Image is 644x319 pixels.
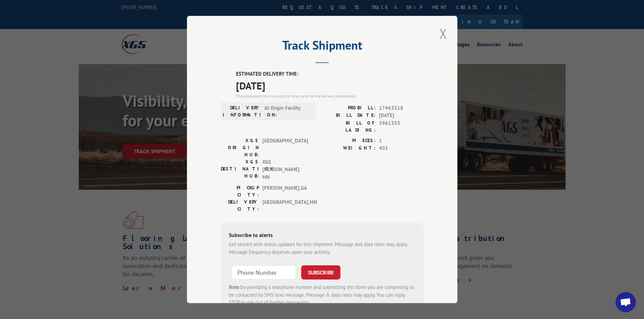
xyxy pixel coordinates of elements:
[264,104,310,118] span: At Origin Facility
[379,112,424,119] span: [DATE]
[223,104,261,118] label: DELIVERY INFORMATION:
[229,284,415,307] div: by providing a telephone number and submitting this form you are consenting to be contacted by SM...
[262,184,308,198] span: [PERSON_NAME] , GA
[322,119,376,134] label: BILL OF LADING:
[221,41,424,53] h2: Track Shipment
[437,24,449,43] button: Close modal
[236,70,424,78] label: ESTIMATED DELIVERY TIME:
[379,104,424,112] span: 17463518
[322,144,376,152] label: WEIGHT:
[232,265,296,280] input: Phone Number
[379,144,424,152] span: 401
[221,184,259,198] label: PICKUP CITY:
[236,78,424,93] span: [DATE]
[322,137,376,145] label: PIECES:
[262,137,308,158] span: [GEOGRAPHIC_DATA]
[221,198,259,213] label: DELIVERY CITY:
[322,104,376,112] label: PROBILL:
[379,119,424,134] span: 5961355
[229,241,415,256] div: Get texted with status updates for this shipment. Message and data rates may apply. Message frequ...
[236,93,424,99] div: The estimated time is using the time zone for the delivery destination.
[221,158,259,181] label: XGS DESTINATION HUB:
[301,265,340,280] button: SUBSCRIBE
[229,284,241,290] strong: Note:
[221,137,259,158] label: XGS ORIGIN HUB:
[262,198,308,213] span: [GEOGRAPHIC_DATA] , MN
[616,292,636,312] a: Open chat
[262,158,308,181] span: XGS [PERSON_NAME] MN
[229,231,415,241] div: Subscribe to alerts
[379,137,424,145] span: 1
[322,112,376,119] label: BILL DATE:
